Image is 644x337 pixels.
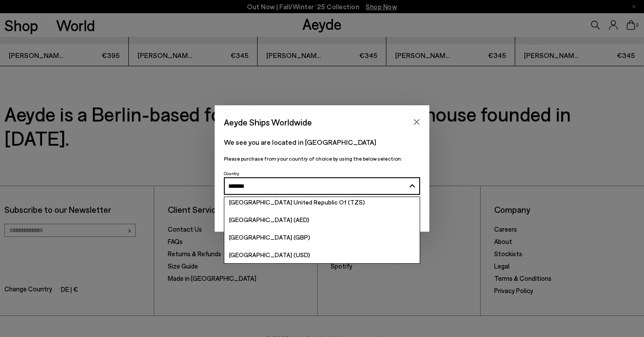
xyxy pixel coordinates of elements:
button: Close [410,115,423,129]
p: Please purchase from your country of choice by using the below selection: [224,154,420,163]
a: [GEOGRAPHIC_DATA] United Republic of (TZS) [224,194,420,211]
a: [GEOGRAPHIC_DATA] (AED) [224,211,420,229]
span: [GEOGRAPHIC_DATA] (USD) [229,251,310,258]
span: Aeyde Ships Worldwide [224,115,312,130]
a: [GEOGRAPHIC_DATA] (USD) [224,246,420,264]
a: [GEOGRAPHIC_DATA] (GBP) [224,229,420,246]
span: [GEOGRAPHIC_DATA] (AED) [229,216,309,223]
p: We see you are located in [GEOGRAPHIC_DATA] [224,137,420,147]
span: [GEOGRAPHIC_DATA] (GBP) [229,233,310,241]
span: Country [224,171,239,176]
span: [GEOGRAPHIC_DATA] United Republic of (TZS) [229,198,365,206]
input: Search and Enter [228,183,406,190]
